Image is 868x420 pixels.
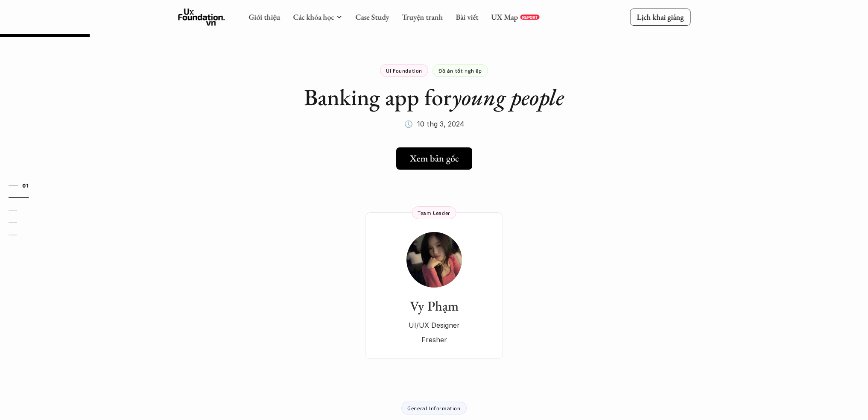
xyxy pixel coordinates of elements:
[23,182,29,188] strong: 01
[304,83,564,111] h1: Banking app for
[452,82,564,112] em: young people
[374,333,494,346] p: Fresher
[410,153,459,164] h5: Xem bản gốc
[402,12,443,22] a: Truyện tranh
[365,212,503,359] a: Vy PhạmUI/UX DesignerFresherTeam Leader
[407,405,460,411] p: General Information
[404,117,464,130] p: 🕔 10 thg 3, 2024
[9,180,49,191] a: 01
[491,12,518,22] a: UX Map
[520,15,539,20] a: REPORT
[630,9,690,25] a: Lịch khai giảng
[418,210,450,216] p: Team Leader
[374,298,494,314] h3: Vy Phạm
[386,68,422,73] p: UI Foundation
[396,147,472,170] a: Xem bản gốc
[438,68,482,73] p: Đồ án tốt nghiệp
[456,12,478,22] a: Bài viết
[637,12,684,22] p: Lịch khai giảng
[374,319,494,332] p: UI/UX Designer
[248,12,280,22] a: Giới thiệu
[355,12,389,22] a: Case Study
[522,15,538,20] p: REPORT
[293,12,334,22] a: Các khóa học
